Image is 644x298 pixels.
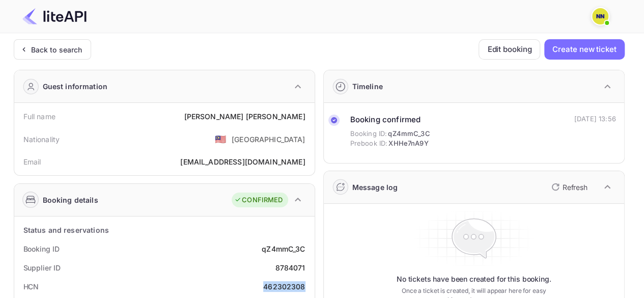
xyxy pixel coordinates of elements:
div: CONFIRMED [234,195,283,205]
p: No tickets have been created for this booking. [397,274,551,284]
div: Booking confirmed [350,114,430,126]
img: N/A N/A [592,8,608,24]
div: Back to search [31,44,82,55]
div: Status and reservations [23,225,109,235]
div: Full name [23,111,55,122]
p: Refresh [563,182,587,193]
div: [GEOGRAPHIC_DATA] [232,134,305,145]
div: 8784071 [275,262,305,273]
div: Timeline [352,81,383,92]
div: Message log [352,182,398,193]
div: [EMAIL_ADDRESS][DOMAIN_NAME] [180,156,305,167]
div: [PERSON_NAME] [PERSON_NAME] [184,111,305,122]
div: 462302308 [263,281,305,292]
div: Supplier ID [23,262,61,273]
span: XHHe7nA9Y [388,139,428,149]
div: Booking ID [23,243,60,254]
button: Edit booking [479,39,540,60]
div: qZ4mmC_3C [262,243,305,254]
button: Create new ticket [544,39,624,60]
div: Guest information [43,81,108,92]
div: HCN [23,281,39,292]
div: Nationality [23,134,60,145]
span: United States [215,130,227,148]
div: Email [23,156,41,167]
div: Booking details [43,195,98,205]
div: [DATE] 13:56 [574,114,616,124]
span: Prebook ID: [350,139,388,149]
img: LiteAPI Logo [22,8,87,24]
span: qZ4mmC_3C [388,129,430,139]
span: Booking ID: [350,129,387,139]
button: Refresh [545,179,592,195]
